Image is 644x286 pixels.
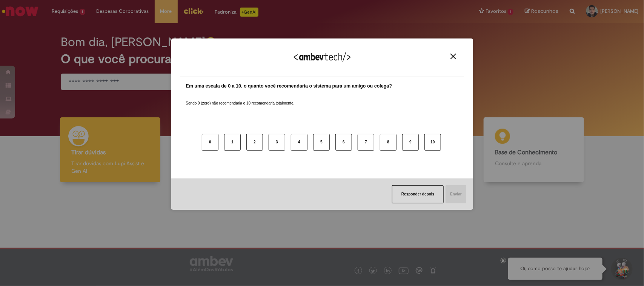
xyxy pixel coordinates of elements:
[335,134,352,151] button: 6
[269,134,285,151] button: 3
[186,92,295,106] label: Sendo 0 (zero) não recomendaria e 10 recomendaria totalmente.
[186,83,392,90] label: Em uma escala de 0 a 10, o quanto você recomendaria o sistema para um amigo ou colega?
[392,185,444,203] button: Responder depois
[294,52,350,62] img: Logo Ambevtech
[380,134,397,151] button: 8
[448,53,458,60] button: Close
[313,134,330,151] button: 5
[246,134,263,151] button: 2
[291,134,307,151] button: 4
[402,134,419,151] button: 9
[450,54,456,59] img: Close
[224,134,241,151] button: 1
[424,134,441,151] button: 10
[202,134,218,151] button: 0
[358,134,374,151] button: 7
